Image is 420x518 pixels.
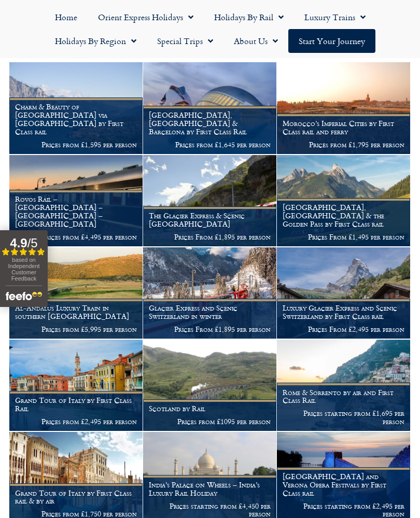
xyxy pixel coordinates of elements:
p: Prices from £2,495 per person [15,417,137,426]
p: Prices From £1,495 per person [283,233,404,241]
p: Prices From £2,495 per person [283,325,404,333]
a: Orient Express Holidays [88,5,204,29]
h1: [GEOGRAPHIC_DATA] and Verona Opera Festivals by First Class rail [283,472,404,497]
a: Glacier Express and Scenic Switzerland in winter Prices From £1,895 per person [143,247,277,339]
nav: Menu [5,5,415,53]
a: Home [45,5,88,29]
h1: Grand Tour of Italy by First Class rail & by air [15,489,137,506]
p: Prices from £1,750 per person [15,510,137,518]
a: Special Trips [147,29,223,53]
h1: Al-Andalus Luxury Train in southern [GEOGRAPHIC_DATA] [15,304,137,320]
h1: Luxury Glacier Express and Scenic Switzerland by First Class rail [283,304,404,320]
h1: Scotland by Rail [149,404,271,413]
p: Prices From £1,895 per person [149,233,271,241]
a: [GEOGRAPHIC_DATA], [GEOGRAPHIC_DATA] & the Golden Pass by First Class rail Prices From £1,495 per... [277,155,411,247]
a: Luxury Glacier Express and Scenic Switzerland by First Class rail Prices From £2,495 per person [277,247,411,339]
img: Pride Of Africa Train Holiday [9,155,143,246]
h1: [GEOGRAPHIC_DATA], [GEOGRAPHIC_DATA] & the Golden Pass by First Class rail [283,203,404,228]
p: Prices from £1,645 per person [149,141,271,149]
a: Morocco’s Imperial Cities by First Class rail and ferry Prices from £1,795 per person [277,62,411,154]
p: Prices from £1,595 per person [15,141,137,149]
a: Scotland by Rail Prices from £1095 per person [143,340,277,431]
p: Prices from £5,995 per person [15,325,137,333]
a: Luxury Trains [294,5,376,29]
h1: Charm & Beauty of [GEOGRAPHIC_DATA] via [GEOGRAPHIC_DATA] by First Class rail [15,103,137,135]
h1: India’s Palace on Wheels – India’s Luxury Rail Holiday [149,481,271,497]
a: [GEOGRAPHIC_DATA], [GEOGRAPHIC_DATA] & Barcelona by First Class Rail Prices from £1,645 per person [143,62,277,154]
p: Prices from £1095 per person [149,417,271,426]
h1: [GEOGRAPHIC_DATA], [GEOGRAPHIC_DATA] & Barcelona by First Class Rail [149,111,271,135]
a: Holidays by Region [45,29,147,53]
p: Prices from £1,795 per person [283,141,404,149]
h1: Glacier Express and Scenic Switzerland in winter [149,304,271,320]
h1: The Glacier Express & Scenic [GEOGRAPHIC_DATA] [149,212,271,228]
a: Rovos Rail – [GEOGRAPHIC_DATA] – [GEOGRAPHIC_DATA] – [GEOGRAPHIC_DATA] Prices from £4,495 per person [9,155,143,247]
h1: Rome & Sorrento by air and First Class Rail [283,388,404,405]
a: Rome & Sorrento by air and First Class Rail Prices starting from £1,695 per person [277,340,411,431]
a: About Us [223,29,288,53]
h1: Morocco’s Imperial Cities by First Class rail and ferry [283,119,404,136]
a: Grand Tour of Italy by First Class Rail Prices from £2,495 per person [9,340,143,431]
p: Prices From £1,895 per person [149,325,271,333]
a: Start your Journey [288,29,375,53]
p: Prices starting from £1,695 per person [283,409,404,426]
a: Al-Andalus Luxury Train in southern [GEOGRAPHIC_DATA] Prices from £5,995 per person [9,247,143,339]
a: Holidays by Rail [204,5,294,29]
h1: Grand Tour of Italy by First Class Rail [15,396,137,413]
a: Charm & Beauty of [GEOGRAPHIC_DATA] via [GEOGRAPHIC_DATA] by First Class rail Prices from £1,595 ... [9,62,143,154]
p: Prices from £4,495 per person [15,233,137,241]
h1: Rovos Rail – [GEOGRAPHIC_DATA] – [GEOGRAPHIC_DATA] – [GEOGRAPHIC_DATA] [15,195,137,228]
a: The Glacier Express & Scenic [GEOGRAPHIC_DATA] Prices From £1,895 per person [143,155,277,247]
